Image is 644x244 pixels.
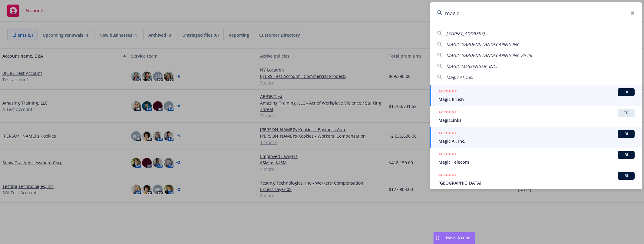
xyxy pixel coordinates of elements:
h5: ACCOUNT [438,88,457,95]
span: [STREET_ADDRESS] [446,31,485,36]
span: Magic AI, Inc. [446,74,473,80]
input: Search... [430,2,642,24]
span: TR [620,110,632,116]
a: ACCOUNTBI[GEOGRAPHIC_DATA] [430,169,642,189]
span: BI [620,173,632,179]
a: ACCOUNTBIMagic AI, Inc. [430,127,642,148]
span: Magic Telecom [438,159,635,165]
span: MagicLinks [438,117,635,123]
div: Drag to move [434,232,441,244]
h5: ACCOUNT [438,130,457,137]
span: [GEOGRAPHIC_DATA] [438,180,635,186]
h5: ACCOUNT [438,151,457,158]
span: MAGIC GARDENS LANDSCAPING INC 25-26 [446,52,532,58]
span: MAGIC MESSENGER, INC. [446,63,497,69]
span: MAGIC GARDENS LANDSCAPING INC [446,42,520,47]
a: ACCOUNTBIMagic Brush [430,85,642,106]
span: BI [620,89,632,95]
button: Nova Assist [433,232,475,244]
span: BI [620,152,632,158]
span: BI [620,131,632,137]
h5: ACCOUNT [438,172,457,179]
span: Nova Assist [446,235,470,240]
span: Magic Brush [438,96,635,102]
h5: ACCOUNT [438,109,457,116]
a: ACCOUNTBIMagic Telecom [430,148,642,169]
span: Magic AI, Inc. [438,138,635,144]
a: ACCOUNTTRMagicLinks [430,106,642,127]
